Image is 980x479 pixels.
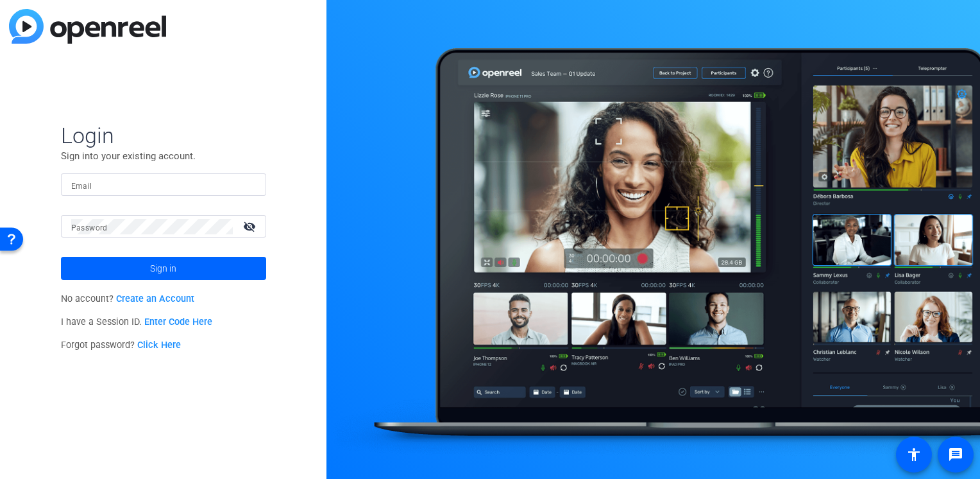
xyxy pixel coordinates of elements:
[116,293,194,304] a: Create an Account
[235,217,266,236] mat-icon: visibility_off
[61,122,266,149] span: Login
[71,223,108,232] mat-label: Password
[9,9,166,44] img: blue-gradient.svg
[150,252,176,284] span: Sign in
[71,177,256,193] input: Enter Email Address
[61,149,266,163] p: Sign into your existing account.
[61,340,182,351] span: Forgot password?
[906,447,922,462] mat-icon: accessibility
[71,182,92,191] mat-label: Email
[61,317,213,327] span: I have a Session ID.
[948,447,963,462] mat-icon: message
[61,293,195,304] span: No account?
[61,257,266,280] button: Sign in
[144,317,212,327] a: Enter Code Here
[137,340,181,351] a: Click Here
